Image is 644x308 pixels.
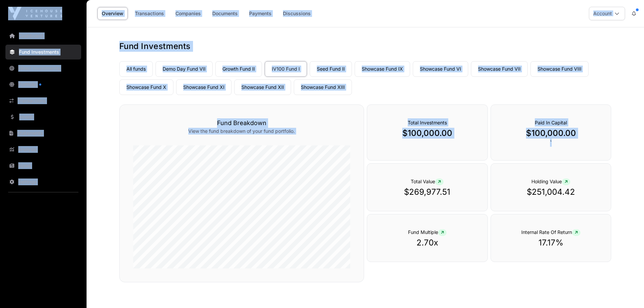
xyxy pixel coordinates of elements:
p: $269,977.51 [381,187,474,197]
a: Showcase Fund IX [355,61,410,77]
h3: Fund Breakdown [133,118,350,128]
p: View the fund breakdown of your fund portfolio. [133,128,350,135]
a: IV100 Fund I [265,61,307,77]
a: Discussions [279,7,315,20]
a: Analysis [5,142,81,157]
a: Documents [208,7,242,20]
a: Portfolio [5,77,81,92]
a: Payments [245,7,276,20]
img: Icehouse Ventures Logo [8,7,62,20]
a: Showcase Fund X [119,79,173,95]
span: Fund Multiple [408,229,447,235]
a: News [5,158,81,173]
button: Account [589,7,625,20]
a: Showcase Fund VIII [530,61,589,77]
span: Internal Rate Of Return [521,229,580,235]
h1: Fund Investments [119,41,612,52]
a: Companies [171,7,205,20]
a: Showcase Fund XI [176,79,232,95]
span: Total Investments [408,120,447,125]
a: Invest [5,110,81,124]
a: Growth Fund II [215,61,262,77]
iframe: Chat Widget [610,276,644,308]
p: $251,004.42 [504,187,598,197]
span: Paid In Capital [535,120,567,125]
span: Holding Value [531,179,570,184]
a: Demo Day Fund VII [156,61,213,77]
a: Overview [97,7,128,20]
a: Transactions [130,7,168,20]
p: 17.17% [504,237,598,248]
a: Transactions [5,93,81,108]
div: ` [491,104,612,161]
span: Total Value [411,179,444,184]
p: $100,000.00 [381,128,474,139]
a: Seed Fund II [310,61,352,77]
p: $100,000.00 [504,128,598,139]
a: Dashboard [5,28,81,43]
a: Direct Investments [5,61,81,76]
a: Settings [5,174,81,189]
a: Showcase Fund VI [413,61,468,77]
a: Showcase Fund XII [234,79,291,95]
a: Showcase Fund XIII [294,79,352,95]
a: All funds [119,61,153,77]
a: Showcase Fund VII [471,61,528,77]
p: 2.70x [381,237,474,248]
a: Statements [5,126,81,141]
a: Fund Investments [5,45,81,60]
